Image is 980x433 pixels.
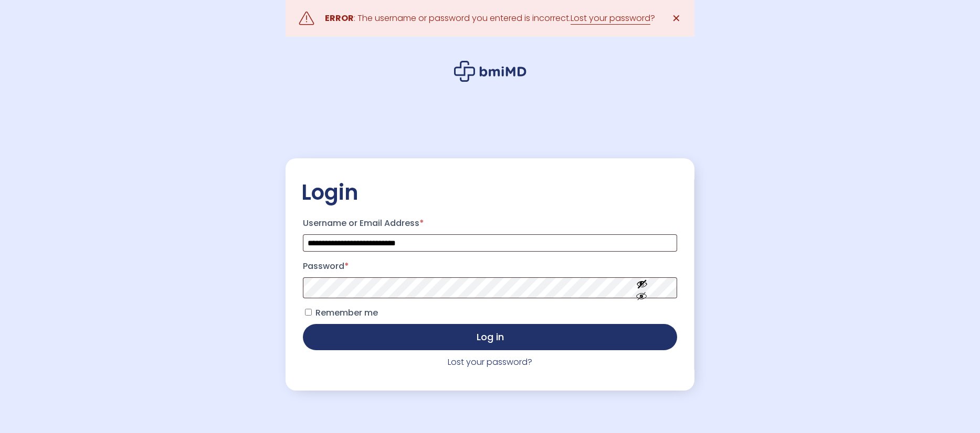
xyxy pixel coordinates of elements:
h2: Login [301,179,679,205]
span: ✕ [672,11,681,26]
a: Lost your password? [448,356,532,368]
a: Lost your password [571,12,650,25]
a: ✕ [666,8,687,29]
button: Show password [613,270,671,306]
span: Remember me [315,307,378,319]
div: : The username or password you entered is incorrect. ? [325,11,655,26]
button: Log in [303,324,677,350]
strong: ERROR [325,12,354,24]
label: Password [303,258,677,275]
input: Remember me [305,309,312,316]
label: Username or Email Address [303,215,677,232]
